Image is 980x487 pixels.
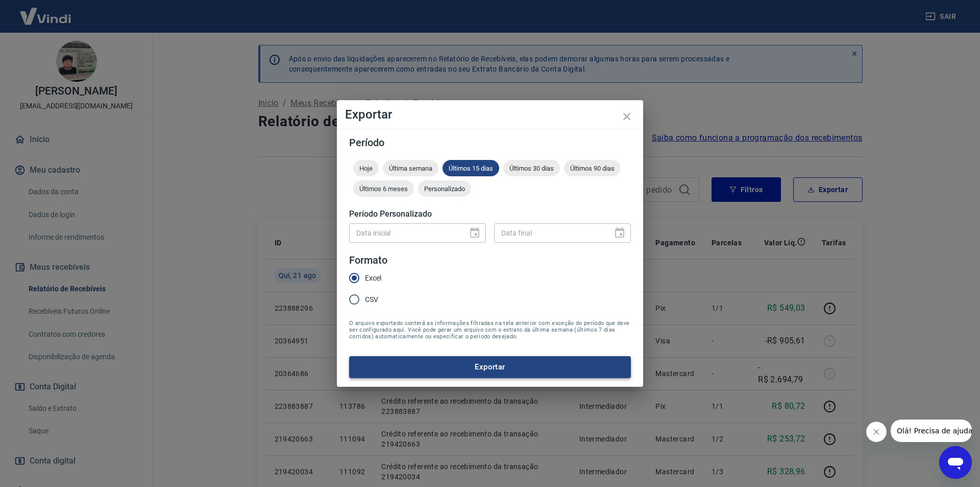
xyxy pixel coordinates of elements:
[349,137,631,148] h5: Período
[443,160,499,176] div: Últimos 15 dias
[443,165,499,172] span: Últimos 15 dias
[345,108,635,121] h4: Exportar
[383,165,438,172] span: Última semana
[353,165,379,172] span: Hoje
[615,104,639,129] button: close
[353,185,414,193] span: Últimos 6 meses
[891,420,972,442] iframe: Mensagem da empresa
[349,223,460,242] input: DD/MM/YYYY
[353,160,379,176] div: Hoje
[503,165,560,172] span: Últimos 30 dias
[503,160,560,176] div: Últimos 30 dias
[365,294,378,305] span: CSV
[418,185,471,193] span: Personalizado
[418,180,471,197] div: Personalizado
[939,446,972,479] iframe: Botão para abrir a janela de mensagens
[564,165,621,172] span: Últimos 90 dias
[349,253,387,268] legend: Formato
[383,160,438,176] div: Última semana
[349,356,631,378] button: Exportar
[6,7,86,15] span: Olá! Precisa de ajuda?
[353,180,414,197] div: Últimos 6 meses
[349,209,631,219] h5: Período Personalizado
[494,223,605,242] input: DD/MM/YYYY
[365,273,381,284] span: Excel
[564,160,621,176] div: Últimos 90 dias
[349,320,631,340] span: O arquivo exportado conterá as informações filtradas na tela anterior com exceção do período que ...
[866,422,887,442] iframe: Fechar mensagem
